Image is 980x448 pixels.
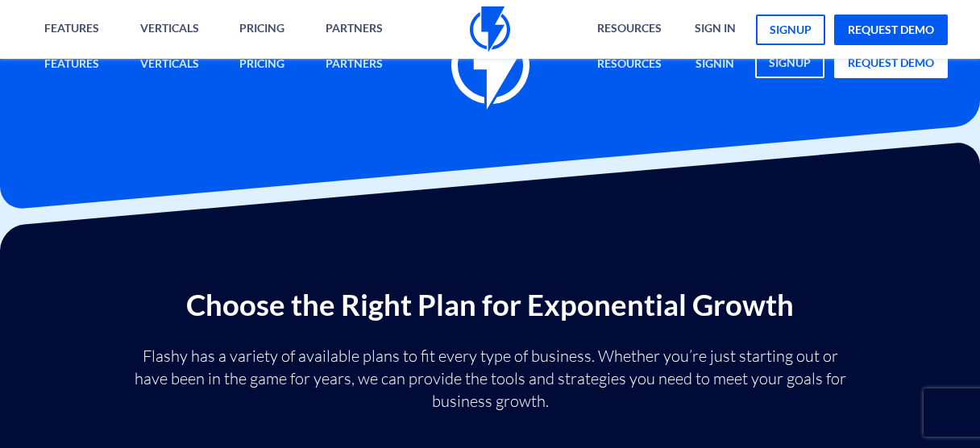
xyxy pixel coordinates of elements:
a: signup [755,48,824,78]
p: Flashy has a variety of available plans to fit every type of business. Whether you’re just starti... [127,345,853,413]
a: Features [32,48,111,82]
a: Verticals [128,48,211,82]
a: Pricing [227,48,297,82]
a: request demo [834,15,948,45]
a: Partners [314,48,395,82]
a: signup [756,15,825,45]
a: request demo [834,48,948,78]
a: signin [683,48,746,82]
h2: Choose the Right Plan for Exponential Growth [12,288,968,321]
a: Resources [585,48,674,82]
